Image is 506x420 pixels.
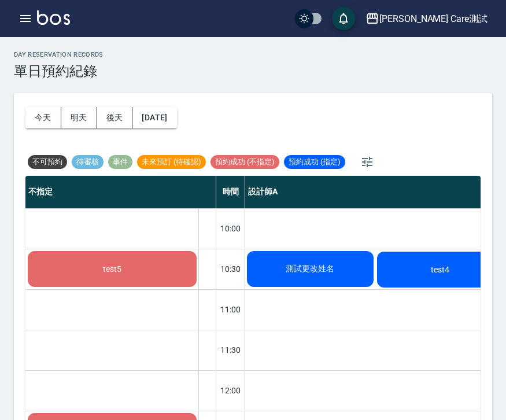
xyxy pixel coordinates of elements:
[216,249,245,289] div: 10:30
[284,157,345,167] span: 預約成功 (指定)
[14,51,104,58] h2: day Reservation records
[101,264,124,274] span: test5
[210,157,279,167] span: 預約成功 (不指定)
[429,265,452,274] span: test4
[216,370,245,411] div: 12:00
[216,330,245,370] div: 11:30
[332,7,355,30] button: save
[379,12,487,26] div: [PERSON_NAME] Care測試
[72,157,104,167] span: 待審核
[14,63,104,79] h3: 單日預約紀錄
[216,208,245,249] div: 10:00
[28,157,67,167] span: 不可預約
[283,264,337,274] span: 測試更改姓名
[216,176,245,208] div: 時間
[97,107,133,128] button: 後天
[61,107,97,128] button: 明天
[132,107,176,128] button: [DATE]
[108,157,132,167] span: 事件
[137,157,206,167] span: 未來預訂 (待確認)
[37,10,70,25] img: Logo
[25,107,61,128] button: 今天
[361,7,492,31] button: [PERSON_NAME] Care測試
[25,176,216,208] div: 不指定
[216,289,245,330] div: 11:00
